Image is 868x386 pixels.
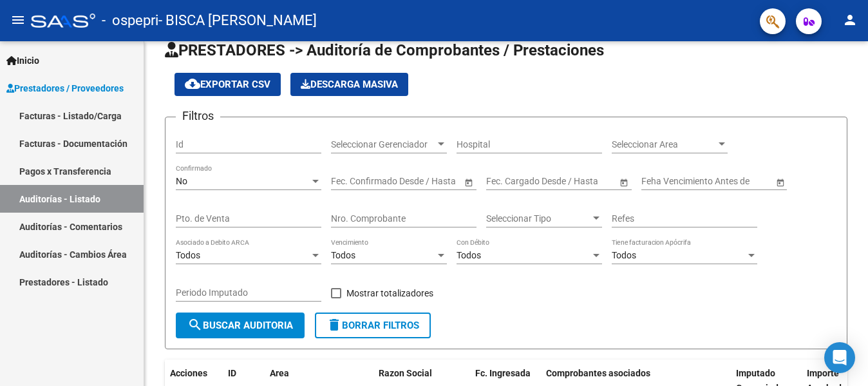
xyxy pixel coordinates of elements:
[824,342,855,373] div: Open Intercom Messenger
[326,317,342,333] mat-icon: delete
[457,250,481,260] span: Todos
[773,175,787,189] button: Open calendar
[290,73,408,96] button: Descarga Masiva
[301,79,398,90] span: Descarga Masiva
[176,313,305,338] button: Buscar Auditoria
[165,41,604,59] span: PRESTADORES -> Auditoría de Comprobantes / Prestaciones
[175,73,281,96] button: Exportar CSV
[546,368,650,378] span: Comprobantes asociados
[326,320,419,331] span: Borrar Filtros
[176,107,220,125] h3: Filtros
[187,317,203,333] mat-icon: search
[544,176,607,187] input: Fecha fin
[290,73,408,96] app-download-masive: Descarga masiva de comprobantes (adjuntos)
[331,139,435,150] span: Seleccionar Gerenciador
[187,320,293,331] span: Buscar Auditoria
[389,176,452,187] input: Fecha fin
[185,76,200,92] mat-icon: cloud_download
[462,175,475,189] button: Open calendar
[346,285,433,301] span: Mostrar totalizadores
[6,81,124,95] span: Prestadores / Proveedores
[475,368,531,378] span: Fc. Ingresada
[612,139,716,150] span: Seleccionar Area
[315,313,431,338] button: Borrar Filtros
[486,176,533,187] input: Fecha inicio
[170,368,207,378] span: Acciones
[331,176,378,187] input: Fecha inicio
[228,368,236,378] span: ID
[270,368,289,378] span: Area
[612,250,636,260] span: Todos
[102,6,158,35] span: - ospepri
[176,250,200,260] span: Todos
[842,12,858,28] mat-icon: person
[617,175,630,189] button: Open calendar
[10,12,26,28] mat-icon: menu
[185,79,270,90] span: Exportar CSV
[486,213,590,224] span: Seleccionar Tipo
[158,6,317,35] span: - BISCA [PERSON_NAME]
[6,53,39,68] span: Inicio
[176,176,187,186] span: No
[379,368,432,378] span: Razon Social
[331,250,355,260] span: Todos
